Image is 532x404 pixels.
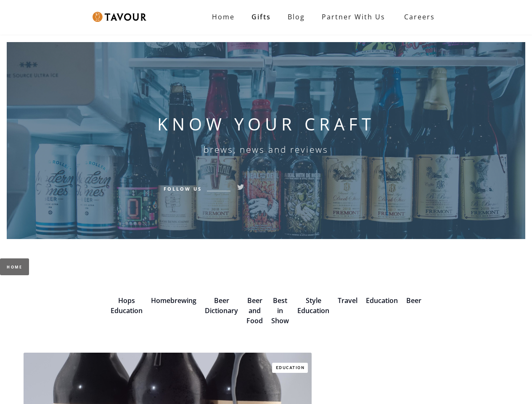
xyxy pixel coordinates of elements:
a: Homebrewing [151,296,196,305]
a: Blog [279,8,313,25]
a: Careers [394,5,441,29]
a: Partner with Us [313,8,394,25]
h6: Follow Us [164,185,202,192]
h6: brews, news and reviews [204,144,328,154]
a: Beer [406,296,421,305]
a: Home [204,8,243,25]
a: Beer Dictionary [205,296,238,315]
a: Hops Education [111,296,143,315]
a: Style Education [297,296,329,315]
a: Best in Show [271,296,289,325]
a: Gifts [243,8,279,25]
a: Education [272,363,308,373]
h1: KNOW YOUR CRAFT [157,114,375,134]
strong: Home [212,12,235,21]
a: Travel [338,296,357,305]
a: Education [366,296,398,305]
strong: Careers [404,8,435,25]
a: Beer and Food [246,296,263,325]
